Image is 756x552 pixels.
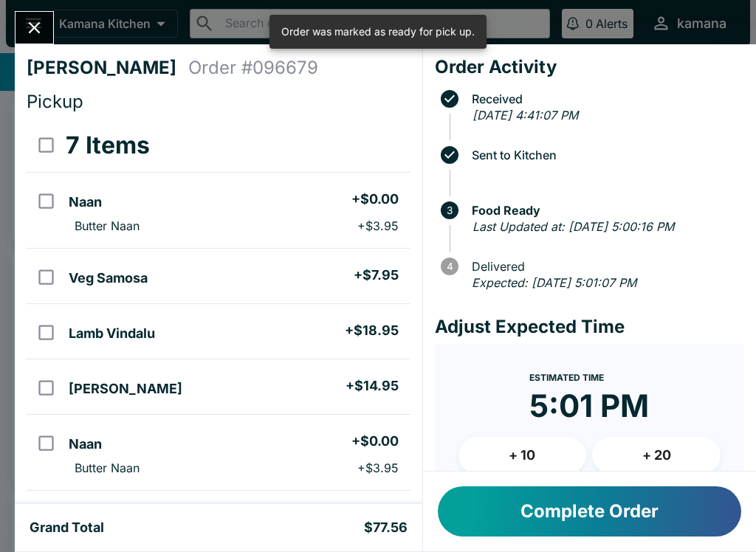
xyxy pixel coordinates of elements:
p: Butter Naan [75,218,140,233]
h5: + $0.00 [351,432,399,450]
button: + 20 [592,437,721,474]
h5: Naan [69,193,102,211]
h5: Lamb Vindalu [69,325,155,342]
h5: $77.56 [364,519,408,537]
text: 3 [447,204,453,216]
p: + $3.95 [357,460,399,475]
h4: Order # 096679 [188,57,318,79]
span: Received [464,92,744,106]
h5: + $18.95 [345,322,399,339]
h4: Adjust Expected Time [435,316,744,338]
span: Food Ready [464,204,744,217]
span: Delivered [464,260,744,273]
button: + 10 [458,437,587,474]
span: Estimated Time [529,372,604,383]
time: 5:01 PM [529,387,649,425]
h5: Naan [69,435,102,453]
h5: + $7.95 [354,266,399,284]
em: Expected: [DATE] 5:01:07 PM [472,275,636,290]
span: Sent to Kitchen [464,148,744,162]
div: Order was marked as ready for pick up. [281,19,475,44]
span: Pickup [27,91,83,112]
h5: Grand Total [30,519,104,537]
em: Last Updated at: [DATE] 5:00:16 PM [472,219,674,234]
h5: + $0.00 [351,190,399,208]
button: Complete Order [438,486,741,537]
h3: 7 Items [66,131,150,160]
h4: Order Activity [435,56,744,78]
text: 4 [446,261,453,272]
h4: [PERSON_NAME] [27,57,188,79]
p: + $3.95 [357,218,399,233]
h5: Veg Samosa [69,269,148,287]
button: Close [16,12,53,44]
h5: [PERSON_NAME] [69,380,182,398]
h5: + $14.95 [346,377,399,395]
p: Butter Naan [75,460,140,475]
em: [DATE] 4:41:07 PM [472,108,578,123]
